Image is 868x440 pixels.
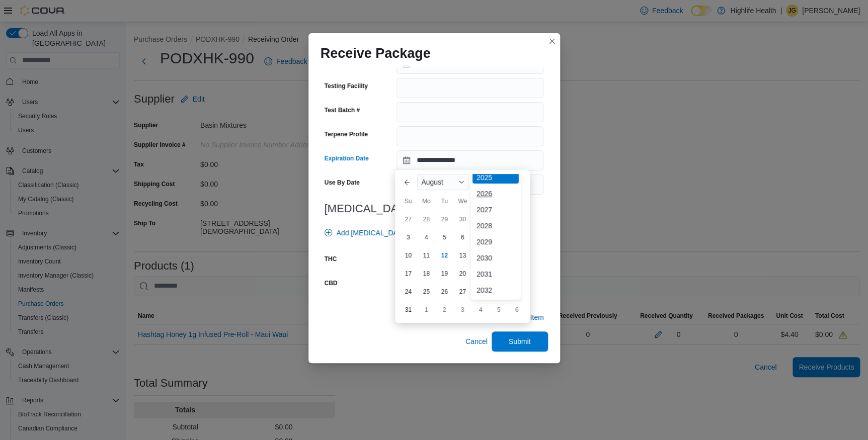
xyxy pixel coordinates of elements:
[400,284,416,300] div: day-24
[400,302,416,318] div: day-31
[436,229,452,245] div: day-5
[321,223,412,243] button: Add [MEDICAL_DATA]
[472,236,519,248] div: 2029
[418,247,434,263] div: day-11
[325,82,368,90] label: Testing Facility
[399,174,415,190] button: Previous Month
[397,150,543,170] input: Press the down key to enter a popover containing a calendar. Press the escape key to close the po...
[325,130,368,138] label: Terpene Profile
[454,284,470,300] div: day-27
[454,302,470,318] div: day-3
[400,229,416,245] div: day-3
[325,203,544,215] h3: [MEDICAL_DATA]
[418,193,434,209] div: Mo
[454,266,470,282] div: day-20
[465,336,488,346] span: Cancel
[491,302,507,318] div: day-5
[472,188,519,200] div: 2026
[325,106,360,114] label: Test Batch #
[399,210,526,319] div: August, 2025
[454,229,470,245] div: day-6
[400,193,416,209] div: Su
[400,247,416,263] div: day-10
[492,331,548,351] button: Submit
[421,178,443,186] span: August
[436,247,452,263] div: day-12
[509,336,531,346] span: Submit
[436,266,452,282] div: day-19
[325,279,338,287] label: CBD
[509,302,525,318] div: day-6
[325,179,360,187] label: Use By Date
[461,331,492,351] button: Cancel
[325,154,369,162] label: Expiration Date
[418,302,434,318] div: day-1
[400,211,416,227] div: day-27
[418,284,434,300] div: day-25
[472,268,519,280] div: 2031
[472,302,489,318] div: day-4
[418,229,434,245] div: day-4
[454,193,470,209] div: We
[454,211,470,227] div: day-30
[325,255,337,263] label: THC
[436,302,452,318] div: day-2
[436,284,452,300] div: day-26
[321,45,431,61] h1: Receive Package
[472,171,519,184] div: 2025
[472,284,519,296] div: 2032
[472,252,519,264] div: 2030
[472,220,519,232] div: 2028
[337,228,408,238] span: Add [MEDICAL_DATA]
[418,211,434,227] div: day-28
[400,266,416,282] div: day-17
[472,204,519,216] div: 2027
[454,247,470,263] div: day-13
[436,211,452,227] div: day-29
[436,193,452,209] div: Tu
[418,266,434,282] div: day-18
[417,174,468,190] div: Button. Open the month selector. August is currently selected.
[546,35,558,47] button: Closes this modal window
